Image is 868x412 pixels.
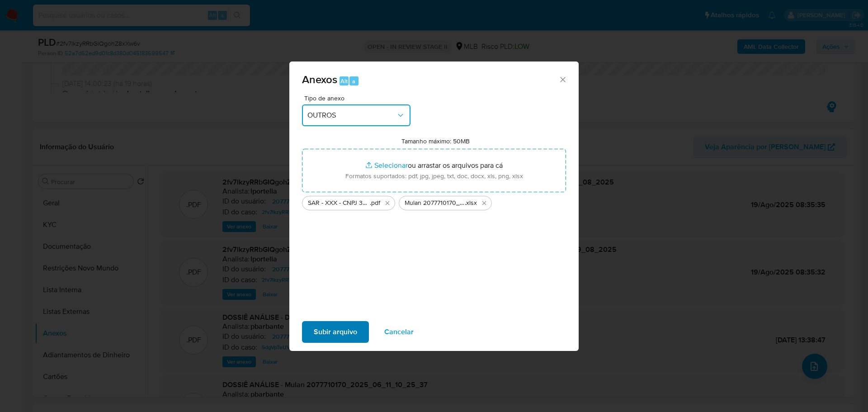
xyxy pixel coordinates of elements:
[302,71,337,87] span: Anexos
[405,199,465,208] span: Mulan 2077710170_2025_08_18_13_54_50
[479,198,490,208] button: Excluir Mulan 2077710170_2025_08_18_13_54_50.xlsx
[307,111,396,120] span: OUTROS
[370,199,380,208] span: .pdf
[302,104,410,126] button: OUTROS
[401,137,470,145] label: Tamanho máximo: 50MB
[465,199,477,208] span: .xlsx
[373,321,425,343] button: Cancelar
[382,198,393,208] button: Excluir SAR - XXX - CNPJ 37563784000176 - COMERCIAL BIKE MERCADO LTDA.pdf
[302,321,369,343] button: Subir arquivo
[558,75,566,83] button: Fechar
[304,95,413,101] span: Tipo de anexo
[384,322,414,342] span: Cancelar
[340,77,348,85] span: Alt
[314,322,357,342] span: Subir arquivo
[302,192,566,210] ul: Arquivos selecionados
[352,77,355,85] span: a
[308,199,370,208] span: SAR - XXX - CNPJ 37563784000176 - COMERCIAL BIKE MERCADO LTDA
